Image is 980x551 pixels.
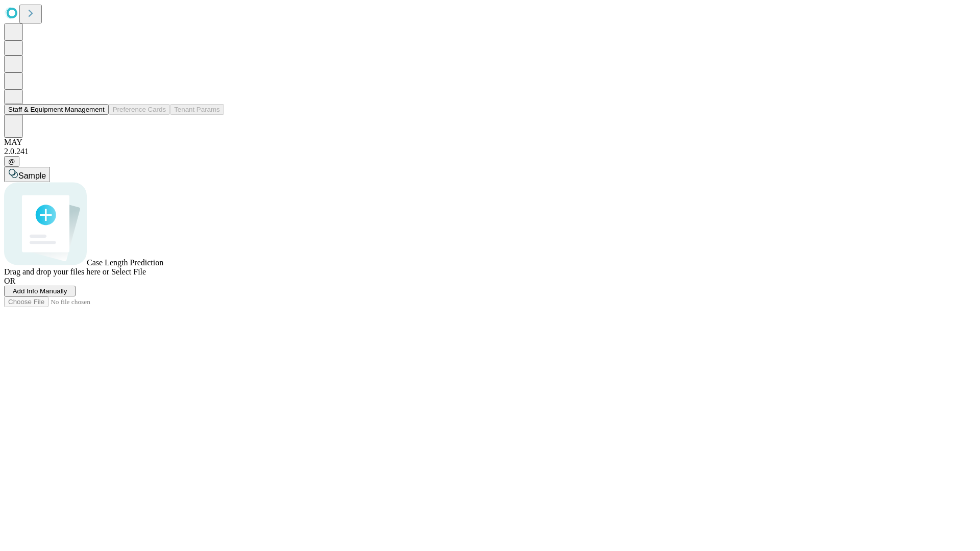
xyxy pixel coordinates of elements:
span: @ [8,158,15,165]
span: OR [4,277,15,285]
div: 2.0.241 [4,147,976,156]
button: @ [4,156,19,167]
span: Sample [18,171,46,180]
button: Add Info Manually [4,286,76,296]
span: Select File [111,267,146,276]
span: Case Length Prediction [87,258,163,267]
button: Sample [4,167,50,182]
div: MAY [4,138,976,147]
span: Drag and drop your files here or [4,267,109,276]
button: Preference Cards [109,104,170,115]
button: Staff & Equipment Management [4,104,109,115]
button: Tenant Params [170,104,224,115]
span: Add Info Manually [13,287,67,295]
